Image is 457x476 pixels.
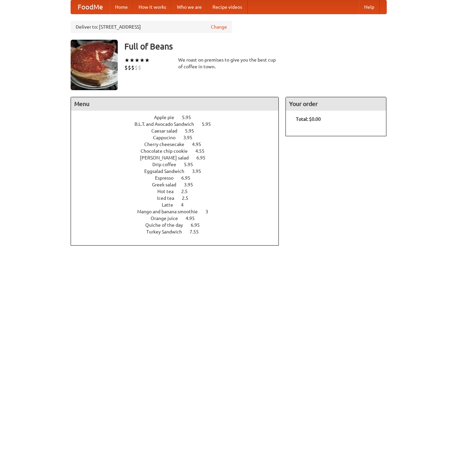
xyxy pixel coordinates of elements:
span: Apple pie [154,115,181,120]
span: Cherry cheesecake [144,142,191,147]
li: $ [135,64,138,71]
span: [PERSON_NAME] salad [140,155,195,160]
a: Help [359,0,380,14]
a: FoodMe [71,0,110,14]
li: $ [131,64,135,71]
a: Caesar salad 5.95 [151,128,206,134]
li: ★ [145,57,150,64]
span: 4 [181,202,190,208]
li: $ [124,64,128,71]
span: Mango and banana smoothie [137,209,204,214]
a: Chocolate chip cookie 4.55 [141,148,217,154]
a: Iced tea 2.5 [157,195,201,201]
a: Mango and banana smoothie 3 [137,209,221,214]
span: 6.95 [191,222,206,228]
h3: Full of Beans [124,40,387,53]
div: We roast on premises to give you the best cup of coffee in town. [178,57,279,70]
span: Orange juice [151,216,185,221]
a: Cherry cheesecake 4.95 [144,142,214,147]
span: Caesar salad [151,128,184,134]
li: $ [128,64,131,71]
span: 5.95 [202,121,218,127]
span: 5.95 [184,162,200,167]
span: Eggsalad Sandwich [144,169,191,174]
span: 6.95 [196,155,212,160]
a: Who we are [172,0,207,14]
span: Quiche of the day [145,222,190,228]
span: Turkey Sandwich [146,229,189,234]
a: Quiche of the day 6.95 [145,222,212,228]
span: 3.95 [183,135,199,140]
span: B.L.T. and Avocado Sandwich [135,121,201,127]
b: Total: $0.00 [296,116,321,122]
span: Greek salad [152,182,183,187]
li: ★ [135,57,140,64]
a: Eggsalad Sandwich 3.95 [144,169,214,174]
a: Apple pie 5.95 [154,115,203,120]
a: Turkey Sandwich 7.55 [146,229,211,234]
a: [PERSON_NAME] salad 6.95 [140,155,218,160]
li: $ [138,64,141,71]
a: Home [110,0,133,14]
a: Hot tea 2.5 [157,189,200,194]
li: ★ [140,57,145,64]
span: Iced tea [157,195,181,201]
span: Cappucino [153,135,182,140]
a: Recipe videos [207,0,247,14]
a: B.L.T. and Avocado Sandwich 5.95 [135,121,223,127]
a: Latte 4 [162,202,196,208]
span: 4.95 [186,216,201,221]
span: 3 [205,209,215,214]
span: Espresso [155,175,180,181]
span: 3.95 [184,182,200,187]
span: Drip coffee [152,162,183,167]
span: Chocolate chip cookie [141,148,194,154]
span: Latte [162,202,180,208]
span: 4.55 [195,148,211,154]
a: Change [211,24,227,30]
span: 2.5 [181,189,194,194]
span: 5.95 [185,128,201,134]
span: Hot tea [157,189,180,194]
span: 2.5 [182,195,195,201]
span: 7.55 [190,229,205,234]
img: angular.jpg [71,40,118,90]
a: Cappucino 3.95 [153,135,205,140]
span: 5.95 [182,115,198,120]
li: ★ [124,57,129,64]
span: 4.95 [192,142,208,147]
h4: Menu [71,97,279,111]
a: Greek salad 3.95 [152,182,205,187]
a: How it works [133,0,172,14]
a: Drip coffee 5.95 [152,162,205,167]
h4: Your order [286,97,386,111]
li: ★ [129,57,135,64]
a: Espresso 6.95 [155,175,203,181]
span: 3.95 [192,169,208,174]
span: 6.95 [181,175,197,181]
a: Orange juice 4.95 [151,216,207,221]
div: Deliver to: [STREET_ADDRESS] [71,21,232,33]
